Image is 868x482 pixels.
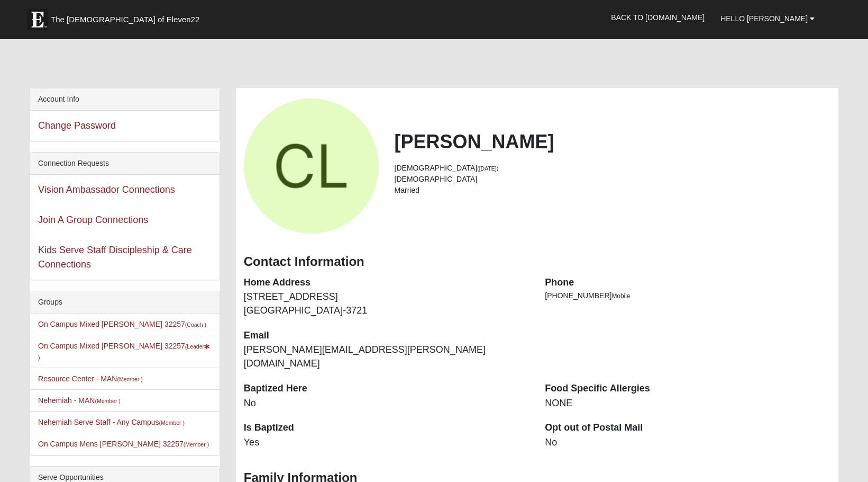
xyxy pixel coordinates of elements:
dt: Phone [545,276,830,290]
h2: [PERSON_NAME] [395,130,830,153]
dt: Home Address [244,276,529,290]
dt: Is Baptized [244,421,529,435]
li: [DEMOGRAPHIC_DATA] [395,163,830,174]
h3: Contact Information [244,254,830,270]
a: Resource Center - MAN(Member ) [38,374,143,383]
img: Eleven22 logo [27,9,48,30]
div: Connection Requests [30,153,220,175]
li: [DEMOGRAPHIC_DATA] [395,174,830,185]
a: Vision Ambassador Connections [38,184,175,195]
small: (Member ) [159,419,185,426]
dd: [STREET_ADDRESS] [GEOGRAPHIC_DATA]-3721 [244,290,529,317]
span: Hello [PERSON_NAME] [720,14,808,23]
a: Back to [DOMAIN_NAME] [603,4,712,31]
div: Groups [30,291,220,314]
dd: No [545,436,830,450]
a: On Campus Mixed [PERSON_NAME] 32257(Leader) [38,342,210,361]
a: Nehemiah Serve Staff - Any Campus(Member ) [38,418,185,426]
a: The [DEMOGRAPHIC_DATA] of Eleven22 [22,4,233,30]
li: [PHONE_NUMBER] [545,290,830,301]
dd: Yes [244,436,529,450]
small: (Coach ) [185,322,206,328]
small: (Member ) [95,398,120,404]
a: On Campus Mixed [PERSON_NAME] 32257(Coach ) [38,320,206,328]
dt: Food Specific Allergies [545,382,830,396]
dd: NONE [545,397,830,410]
dd: [PERSON_NAME][EMAIL_ADDRESS][PERSON_NAME][DOMAIN_NAME] [244,343,529,370]
a: On Campus Mens [PERSON_NAME] 32257(Member ) [38,440,209,448]
a: Change Password [38,120,116,131]
dt: Opt out of Postal Mail [545,421,830,435]
dd: No [244,397,529,410]
div: Account Info [30,88,220,111]
a: Nehemiah - MAN(Member ) [38,396,121,405]
li: Married [395,185,830,196]
span: The [DEMOGRAPHIC_DATA] of Eleven22 [51,14,199,25]
span: Mobile [611,292,630,300]
dt: Baptized Here [244,382,529,396]
small: (Member ) [184,441,209,448]
a: Hello [PERSON_NAME] [712,5,823,32]
dt: Email [244,329,529,343]
a: Kids Serve Staff Discipleship & Care Connections [38,245,192,270]
small: (Member ) [117,376,142,382]
a: View Fullsize Photo [244,99,379,234]
a: Join A Group Connections [38,215,148,225]
small: ([DATE]) [477,165,498,172]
